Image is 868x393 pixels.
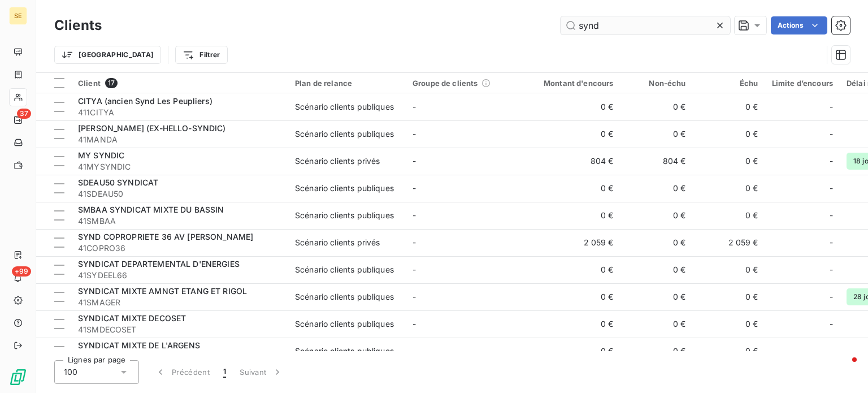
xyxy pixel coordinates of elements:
span: 41SMBAA [78,215,281,227]
div: Scénario clients publiques [295,210,394,221]
td: 0 € [693,338,765,365]
span: - [830,237,833,248]
span: 41COPRO36 [78,243,281,254]
span: - [830,318,833,330]
span: 100 [64,366,77,378]
span: - [413,292,416,301]
span: MY SYNDIC [78,150,124,160]
span: - [413,102,416,111]
span: 41MANDA [78,134,281,145]
h3: Clients [54,15,102,36]
span: - [413,265,416,274]
span: 41MYSYNDIC [78,161,281,172]
input: Rechercher [561,16,730,34]
div: Limite d’encours [772,79,833,88]
button: Précédent [148,360,216,384]
span: - [830,101,833,113]
button: Suivant [233,360,290,384]
span: - [830,346,833,357]
td: 0 € [620,175,693,202]
span: - [413,319,416,329]
div: Scénario clients publiques [295,101,394,113]
span: - [830,156,833,167]
iframe: Intercom live chat [830,355,857,382]
div: Scénario clients publiques [295,264,394,275]
td: 0 € [620,338,693,365]
td: 0 € [620,256,693,283]
td: 0 € [620,202,693,229]
td: 0 € [693,310,765,338]
div: Scénario clients publiques [295,318,394,330]
span: Groupe de clients [413,79,478,88]
span: +99 [12,266,31,277]
td: 0 € [693,93,765,120]
div: Scénario clients publiques [295,128,394,140]
span: 41SMAGER [78,297,281,308]
td: 2 059 € [523,229,620,256]
td: 0 € [620,93,693,120]
span: SYNDICAT MIXTE AMNGT ETANG ET RIGOL [78,286,247,296]
span: - [830,128,833,140]
span: 41SMDECOSET [78,324,281,335]
div: Scénario clients publiques [295,183,394,194]
div: Scénario clients privés [295,156,380,167]
span: SYNDICAT MIXTE DE L'ARGENS [78,340,200,350]
span: [PERSON_NAME] (EX-HELLO-SYNDIC) [78,123,226,133]
button: 1 [216,360,233,384]
span: 1 [223,366,226,378]
td: 0 € [620,283,693,310]
td: 804 € [620,148,693,175]
div: SE [9,7,27,25]
td: 0 € [523,310,620,338]
button: Filtrer [175,46,227,64]
td: 0 € [523,338,620,365]
td: 0 € [523,283,620,310]
img: Logo LeanPay [9,368,27,386]
div: Plan de relance [295,79,399,88]
td: 0 € [523,256,620,283]
div: Montant d'encours [530,79,614,88]
span: 41SDEAU50 [78,188,281,200]
span: - [413,183,416,193]
span: - [830,210,833,221]
td: 0 € [693,148,765,175]
td: 0 € [693,202,765,229]
button: Actions [771,16,827,34]
span: SDEAU50 SYNDICAT [78,178,158,187]
span: - [413,346,416,356]
span: Client [78,79,101,88]
button: [GEOGRAPHIC_DATA] [54,46,161,64]
div: Échu [700,79,758,88]
span: 17 [105,78,118,88]
td: 0 € [693,120,765,148]
td: 0 € [523,175,620,202]
span: CITYA (ancien Synd Les Peupliers) [78,96,212,106]
div: Non-échu [627,79,686,88]
td: 0 € [523,93,620,120]
span: 41SYDEEL66 [78,270,281,281]
td: 2 059 € [693,229,765,256]
div: Scénario clients publiques [295,346,394,357]
td: 0 € [693,175,765,202]
td: 0 € [620,120,693,148]
div: Scénario clients publiques [295,291,394,303]
td: 0 € [523,120,620,148]
td: 0 € [620,310,693,338]
span: - [830,264,833,275]
div: Scénario clients privés [295,237,380,248]
span: SMBAA SYNDICAT MIXTE DU BASSIN [78,205,224,214]
span: - [413,156,416,166]
span: - [830,291,833,303]
td: 0 € [620,229,693,256]
span: SYNDICAT DEPARTEMENTAL D'ENERGIES [78,259,240,269]
span: 411CITYA [78,107,281,118]
td: 0 € [523,202,620,229]
span: SYND COPROPRIETE 36 AV [PERSON_NAME] [78,232,253,241]
span: - [413,129,416,139]
span: - [413,210,416,220]
td: 0 € [693,256,765,283]
td: 0 € [693,283,765,310]
span: - [413,237,416,247]
span: 37 [17,109,31,119]
span: - [830,183,833,194]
